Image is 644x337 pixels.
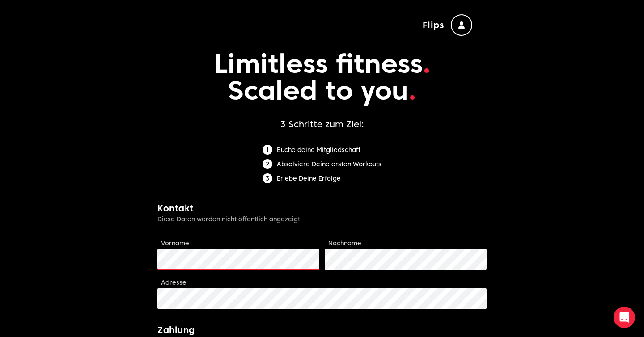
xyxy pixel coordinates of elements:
p: Limitless fitness Scaled to you [157,36,487,118]
li: Absolviere Deine ersten Workouts [263,159,381,169]
label: Vorname [161,240,189,247]
span: Flips [423,19,444,31]
li: Buche deine Mitgliedschaft [263,145,381,155]
span: . [408,74,416,106]
button: Flips [423,14,473,36]
label: Nachname [328,240,361,247]
label: Adresse [161,279,186,286]
span: . [423,47,431,80]
p: Diese Daten werden nicht öffentlich angezeigt. [157,215,487,223]
h2: Zahlung [157,324,487,336]
div: Open Intercom Messenger [614,307,635,328]
h2: Kontakt [157,202,487,215]
h1: 3 Schritte zum Ziel: [157,118,487,131]
li: Erlebe Deine Erfolge [263,173,381,183]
